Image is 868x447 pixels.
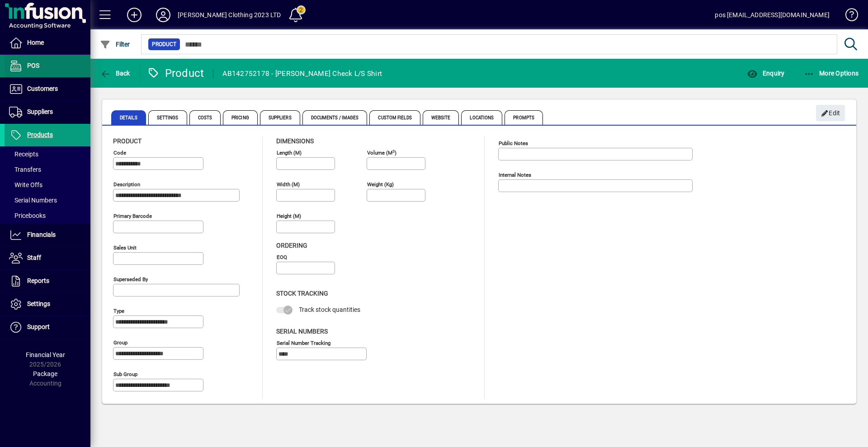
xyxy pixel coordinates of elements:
span: Serial Numbers [9,197,57,204]
span: Customers [27,85,58,92]
span: Package [33,370,57,377]
span: Details [111,110,146,125]
span: Track stock quantities [299,306,360,313]
mat-label: Group [113,339,127,346]
span: Costs [189,110,221,125]
mat-label: Primary barcode [113,213,152,219]
a: Receipts [5,146,90,162]
mat-label: EOQ [277,254,287,260]
a: Transfers [5,162,90,177]
mat-label: Code [113,150,126,156]
span: Reports [27,277,49,284]
span: Back [100,70,130,77]
span: Edit [821,106,840,121]
span: Write Offs [9,181,42,188]
span: Website [423,110,459,125]
a: Reports [5,270,90,292]
a: Customers [5,78,90,100]
a: Home [5,32,90,54]
button: Enquiry [745,65,787,81]
span: Documents / Images [302,110,368,125]
sup: 3 [392,149,395,153]
span: Transfers [9,166,41,173]
mat-label: Sub group [113,371,137,377]
a: Serial Numbers [5,193,90,208]
span: Stock Tracking [276,290,328,297]
a: Staff [5,247,90,269]
span: More Options [804,70,859,77]
mat-label: Length (m) [277,150,302,156]
a: Settings [5,293,90,315]
div: [PERSON_NAME] Clothing 2023 LTD [178,8,281,22]
span: Prompts [505,110,543,125]
mat-label: Sales unit [113,245,137,251]
span: Financials [27,231,56,238]
button: Add [120,7,149,23]
button: Back [98,65,132,81]
span: Receipts [9,151,38,158]
span: Home [27,39,44,46]
span: Pricing [223,110,258,125]
span: Settings [148,110,187,125]
div: pos [EMAIL_ADDRESS][DOMAIN_NAME] [715,8,830,22]
span: Ordering [276,242,307,249]
mat-label: Height (m) [277,213,301,219]
mat-label: Type [113,308,124,314]
app-page-header-button: Back [90,65,140,81]
span: Dimensions [276,137,314,145]
button: More Options [802,65,861,81]
span: POS [27,62,39,69]
div: AB142752178 - [PERSON_NAME] Check L/S Shirt [222,66,382,81]
mat-label: Public Notes [499,140,528,146]
span: Filter [100,41,130,48]
a: Write Offs [5,177,90,193]
button: Edit [816,105,845,121]
a: Knowledge Base [839,2,857,31]
span: Product [152,40,176,49]
mat-label: Volume (m ) [367,150,396,156]
a: Financials [5,224,90,246]
span: Custom Fields [369,110,420,125]
a: Support [5,316,90,339]
div: Product [147,66,204,80]
button: Profile [149,7,178,23]
mat-label: Serial Number tracking [277,339,330,346]
span: Suppliers [260,110,300,125]
a: Suppliers [5,101,90,123]
span: Product [113,137,142,145]
mat-label: Internal Notes [499,172,531,178]
mat-label: Superseded by [113,276,148,282]
mat-label: Description [113,181,140,188]
span: Pricebooks [9,212,46,219]
span: Settings [27,300,50,307]
a: POS [5,55,90,77]
span: Staff [27,254,41,261]
mat-label: Weight (Kg) [367,181,394,188]
span: Suppliers [27,108,53,115]
span: Locations [461,110,502,125]
a: Pricebooks [5,208,90,223]
span: Serial Numbers [276,328,328,335]
mat-label: Width (m) [277,181,300,188]
span: Support [27,323,50,330]
span: Products [27,131,53,138]
span: Financial Year [26,351,65,358]
span: Enquiry [747,70,784,77]
button: Filter [98,36,132,52]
